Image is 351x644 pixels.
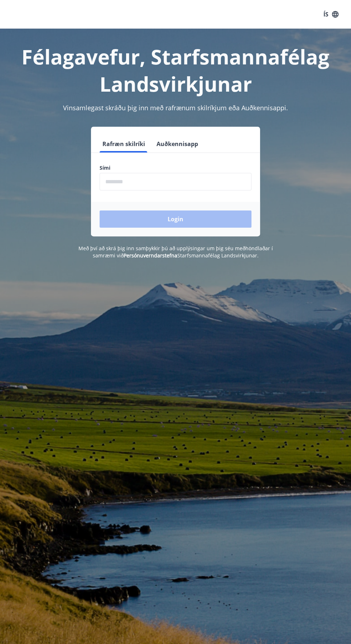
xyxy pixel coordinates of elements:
[154,135,201,152] button: Auðkennisapp
[78,245,273,259] span: Með því að skrá þig inn samþykkir þú að upplýsingar um þig séu meðhöndlaðar í samræmi við Starfsm...
[100,164,251,171] label: Sími
[9,43,342,97] h1: Félagavefur, Starfsmannafélag Landsvirkjunar
[63,103,288,112] span: Vinsamlegast skráðu þig inn með rafrænum skilríkjum eða Auðkennisappi.
[100,135,148,152] button: Rafræn skilríki
[124,252,177,259] a: Persónuverndarstefna
[319,8,342,21] button: ÍS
